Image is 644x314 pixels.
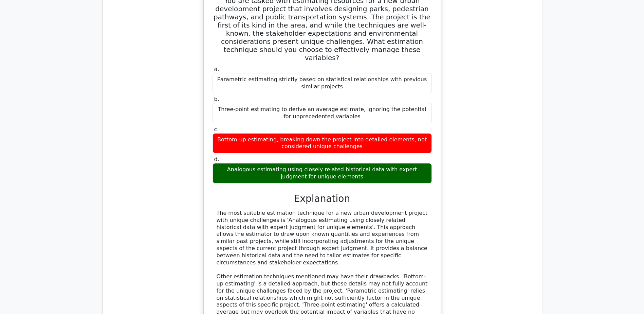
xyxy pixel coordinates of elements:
[213,133,432,154] div: Bottom-up estimating, breaking down the project into detailed elements, not considered unique cha...
[214,126,219,133] span: c.
[217,193,428,205] h3: Explanation
[213,103,432,123] div: Three-point estimating to derive an average estimate, ignoring the potential for unprecedented va...
[214,66,219,72] span: a.
[213,73,432,93] div: Parametric estimating strictly based on statistical relationships with previous similar projects
[214,96,219,102] span: b.
[213,163,432,184] div: Analogous estimating using closely related historical data with expert judgment for unique elements
[214,156,219,162] span: d.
